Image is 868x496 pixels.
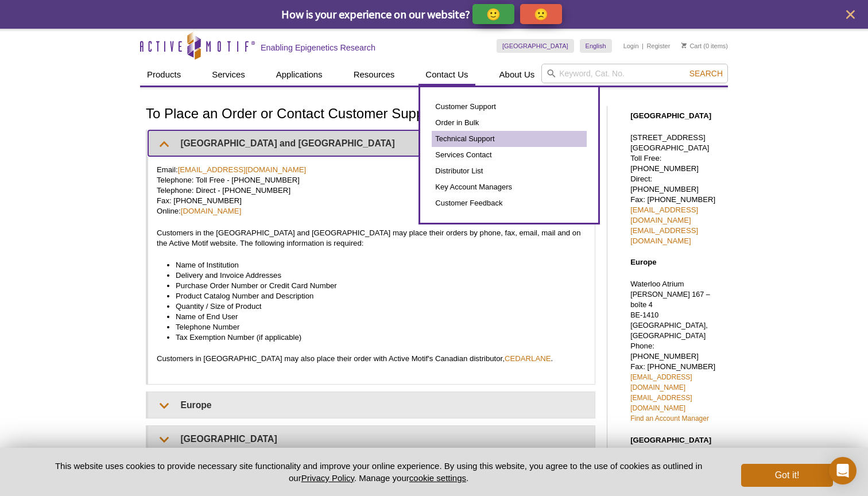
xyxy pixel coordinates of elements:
img: Your Cart [681,42,687,48]
p: [STREET_ADDRESS] [GEOGRAPHIC_DATA] Toll Free: [PHONE_NUMBER] Direct: [PHONE_NUMBER] Fax: [PHONE_N... [630,133,722,246]
li: Telephone Number [176,322,575,332]
strong: Europe [630,258,656,266]
a: [DOMAIN_NAME] [181,207,242,215]
li: Quantity / Size of Product [176,301,575,312]
a: [GEOGRAPHIC_DATA] [497,39,574,53]
a: Key Account Managers [432,179,587,195]
a: Services [205,64,252,86]
strong: [GEOGRAPHIC_DATA] [630,436,711,444]
a: English [580,39,612,53]
p: Email: Telephone: Toll Free - [PHONE_NUMBER] Telephone: Direct - [PHONE_NUMBER] Fax: [PHONE_NUMBE... [157,165,586,216]
li: Product Catalog Number and Description [176,291,575,301]
a: Register [646,42,670,50]
a: Distributor List [432,163,587,179]
p: This website uses cookies to provide necessary site functionality and improve your online experie... [35,460,722,484]
summary: [GEOGRAPHIC_DATA] and [GEOGRAPHIC_DATA] [148,130,595,156]
a: CEDARLANE [505,354,551,363]
h2: Enabling Epigenetics Research [261,42,375,53]
a: Contact Us [418,64,475,86]
li: | [642,39,644,53]
span: [PERSON_NAME] 167 – boîte 4 BE-1410 [GEOGRAPHIC_DATA], [GEOGRAPHIC_DATA] [630,290,710,340]
strong: [GEOGRAPHIC_DATA] [630,111,711,120]
a: Login [623,42,639,50]
p: Customers in [GEOGRAPHIC_DATA] may also place their order with Active Motif's Canadian distributo... [157,354,586,364]
a: Resources [347,64,402,86]
a: Technical Support [432,131,587,147]
p: Waterloo Atrium Phone: [PHONE_NUMBER] Fax: [PHONE_NUMBER] [630,279,722,424]
a: [EMAIL_ADDRESS][DOMAIN_NAME] [630,206,698,224]
a: About Us [493,64,542,86]
a: Applications [269,64,330,86]
li: (0 items) [681,39,728,53]
a: Order in Bulk [432,115,587,131]
summary: [GEOGRAPHIC_DATA] [148,426,595,452]
span: How is your experience on our website? [281,7,470,21]
li: Delivery and Invoice Addresses [176,270,575,281]
p: 🙁 [534,7,548,21]
li: Name of Institution [176,260,575,270]
a: [EMAIL_ADDRESS][DOMAIN_NAME] [630,226,698,245]
summary: Europe [148,392,595,418]
a: Customer Feedback [432,195,587,211]
a: [EMAIL_ADDRESS][DOMAIN_NAME] [630,373,692,392]
a: Find an Account Manager [630,414,709,423]
input: Keyword, Cat. No. [541,64,728,83]
a: Products [140,64,188,86]
a: Services Contact [432,147,587,163]
h1: To Place an Order or Contact Customer Support [146,106,595,123]
a: Privacy Policy [301,473,354,483]
button: close [843,7,858,22]
a: Cart [681,42,702,50]
li: Name of End User [176,312,575,322]
li: Tax Exemption Number (if applicable) [176,332,575,343]
button: Search [686,68,726,79]
a: [EMAIL_ADDRESS][DOMAIN_NAME] [630,394,692,412]
button: Got it! [741,464,833,487]
div: Open Intercom Messenger [829,457,857,485]
li: Purchase Order Number or Credit Card Number [176,281,575,291]
span: Search [689,69,723,78]
p: Customers in the [GEOGRAPHIC_DATA] and [GEOGRAPHIC_DATA] may place their orders by phone, fax, em... [157,228,586,249]
p: 🙂 [486,7,501,21]
a: Customer Support [432,99,587,115]
a: [EMAIL_ADDRESS][DOMAIN_NAME] [178,165,307,174]
button: cookie settings [409,473,466,483]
